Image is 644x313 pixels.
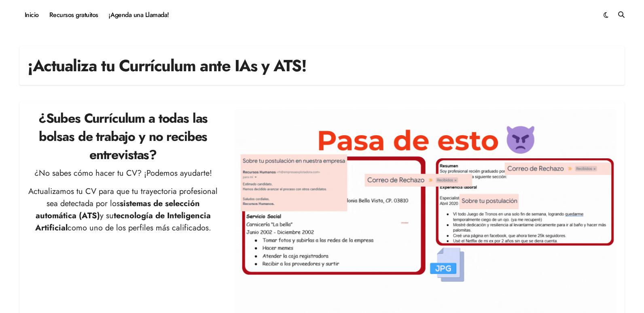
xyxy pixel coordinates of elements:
[104,4,174,26] a: ¡Agenda una Llamada!
[19,4,44,26] a: Inicio
[28,185,218,234] p: Actualizamos tu CV para que tu trayectoria profesional sea detectada por los y su como uno de los...
[28,54,306,77] h1: ¡Actualiza tu Currículum ante IAs y ATS!
[35,210,211,234] strong: tecnología de Inteligencia Artificial
[44,4,104,26] a: Recursos gratuitos
[28,109,218,164] h2: ¿Subes Currículum a todas las bolsas de trabajo y no recibes entrevistas?
[36,198,200,221] strong: sistemas de selección automática (ATS)
[28,167,218,179] p: ¿No sabes cómo hacer tu CV? ¡Podemos ayudarte!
